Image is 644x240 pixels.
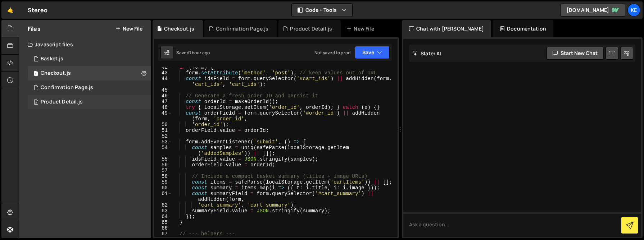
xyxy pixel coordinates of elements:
div: Javascript files [19,37,151,52]
span: 2 [34,100,38,106]
div: 63 [154,208,172,214]
button: Code + Tools [292,4,352,17]
a: [DOMAIN_NAME] [561,4,625,17]
div: 59 [154,179,172,185]
div: 46 [154,93,172,99]
div: Product Detail.js [28,95,151,109]
div: 48 [154,105,172,110]
div: 57 [154,168,172,174]
div: 54 [154,145,172,156]
div: 51 [154,128,172,133]
div: 49 [154,110,172,122]
div: Basket.js [28,52,151,66]
div: 43 [154,70,172,76]
div: 44 [154,76,172,87]
a: Ke [627,4,640,17]
div: 58 [154,174,172,179]
div: 61 [154,191,172,202]
div: 1 hour ago [189,50,210,56]
div: 64 [154,214,172,220]
div: Checkout.js [164,25,194,32]
div: Basket.js [41,56,63,62]
div: Product Detail.js [290,25,332,32]
h2: Files [28,25,41,33]
div: 45 [154,87,172,93]
div: 47 [154,99,172,105]
div: 67 [154,231,172,237]
a: 🤙 [1,1,19,19]
div: 53 [154,139,172,145]
div: Saved [176,50,210,56]
div: Checkout.js [41,70,71,77]
button: Save [355,46,390,59]
div: Stereo [28,6,47,14]
span: 1 [34,71,38,77]
div: 55 [154,156,172,162]
div: 65 [154,220,172,225]
div: Confirmation Page.js [216,25,268,32]
div: Chat with [PERSON_NAME] [402,20,491,37]
div: New File [346,25,377,32]
div: 62 [154,202,172,208]
div: Confirmation Page.js [41,84,93,91]
button: New File [115,26,142,32]
div: 56 [154,162,172,168]
div: Not saved to prod [314,50,350,56]
div: 60 [154,185,172,191]
div: 8215/44731.js [28,66,151,80]
div: 66 [154,225,172,231]
div: 52 [154,133,172,139]
h2: Slater AI [413,50,441,57]
button: Start new chat [547,47,604,60]
div: 50 [154,122,172,128]
div: Documentation [493,20,553,37]
div: Product Detail.js [41,99,83,105]
div: 8215/45082.js [28,80,151,95]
